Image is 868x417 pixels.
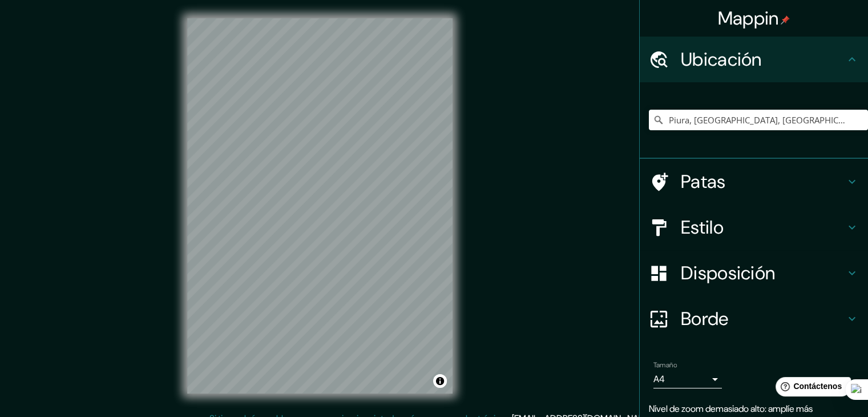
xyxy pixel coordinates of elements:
[640,205,868,250] div: Estilo
[649,110,868,130] input: Elige tu ciudad o zona
[640,37,868,82] div: Ubicación
[681,307,729,331] font: Borde
[653,370,722,388] div: A4
[187,18,453,394] canvas: Mapa
[681,47,762,71] font: Ubicación
[653,373,665,385] font: A4
[718,6,779,30] font: Mappin
[640,296,868,342] div: Borde
[681,215,724,239] font: Estilo
[781,15,790,25] img: pin-icon.png
[640,159,868,205] div: Patas
[433,374,447,388] button: Activar o desactivar atribución
[766,372,855,404] iframe: Lanzador de widgets de ayuda
[681,170,726,194] font: Patas
[681,261,775,285] font: Disposición
[640,250,868,296] div: Disposición
[653,360,677,370] font: Tamaño
[649,403,813,415] font: Nivel de zoom demasiado alto: amplíe más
